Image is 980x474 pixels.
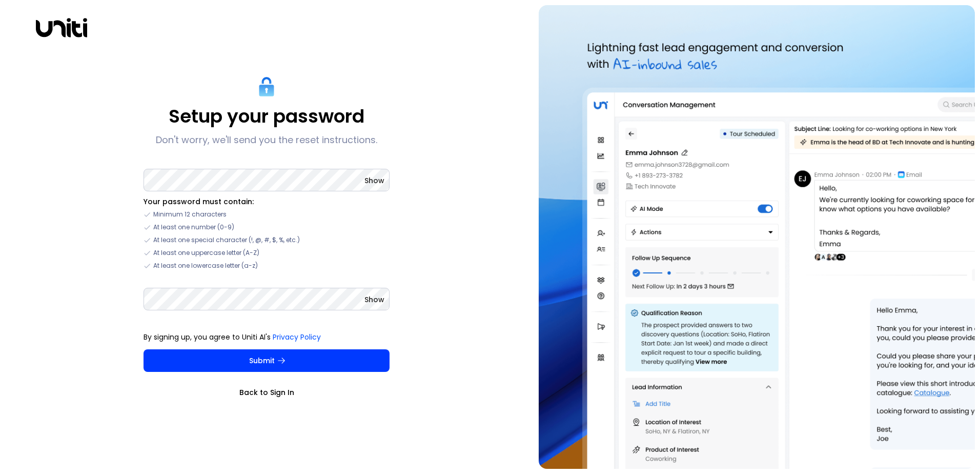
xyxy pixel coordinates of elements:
[364,175,384,186] button: Show
[144,332,390,342] p: By signing up, you agree to Uniti AI's
[144,387,390,398] a: Back to Sign In
[153,261,258,270] span: At least one lowercase letter (a-z)
[144,349,390,372] button: Submit
[156,134,377,146] p: Don't worry, we'll send you the reset instructions.
[539,5,975,469] img: auth-hero.png
[273,332,321,342] a: Privacy Policy
[153,235,300,245] span: At least one special character (!, @, #, $, %, etc.)
[169,105,364,128] p: Setup your password
[144,196,390,207] li: Your password must contain:
[153,210,227,219] span: Minimum 12 characters
[153,223,234,232] span: At least one number (0-9)
[153,248,259,258] span: At least one uppercase letter (A-Z)
[364,294,384,305] button: Show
